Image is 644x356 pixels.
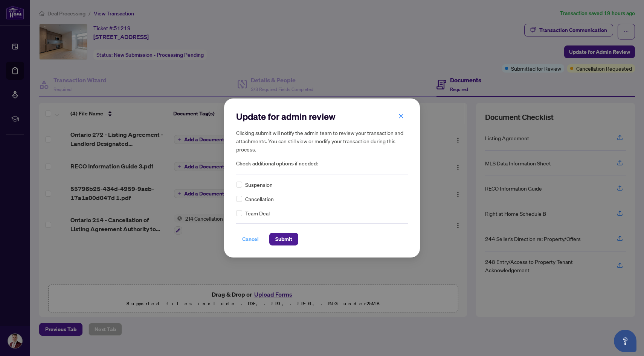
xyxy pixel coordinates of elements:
[236,233,265,245] button: Cancel
[614,330,636,352] button: Open asap
[236,159,408,168] span: Check additional options if needed:
[242,233,259,245] span: Cancel
[245,209,270,217] span: Team Deal
[236,111,408,123] h2: Update for admin review
[236,129,408,153] h5: Clicking submit will notify the admin team to review your transaction and attachments. You can st...
[269,233,298,245] button: Submit
[275,233,292,245] span: Submit
[245,195,274,203] span: Cancellation
[398,114,404,119] span: close
[245,180,273,189] span: Suspension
